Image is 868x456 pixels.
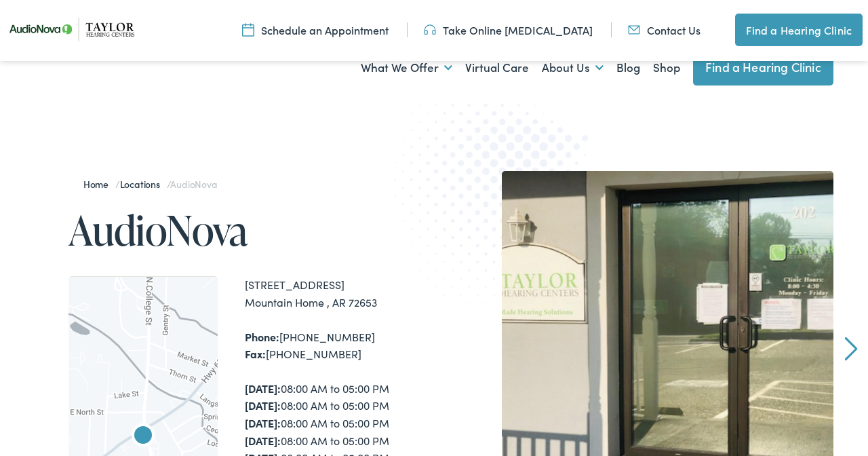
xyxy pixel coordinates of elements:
a: Find a Hearing Clinic [735,14,863,46]
a: Take Online [MEDICAL_DATA] [424,22,593,37]
strong: [DATE]: [245,398,281,413]
a: Contact Us [628,22,701,37]
strong: [DATE]: [245,381,281,396]
strong: [DATE]: [245,433,281,448]
a: Schedule an Appointment [242,22,389,37]
h1: AudioNova [68,208,434,252]
strong: Fax: [245,346,266,361]
a: Shop [653,43,680,93]
strong: [DATE]: [245,415,281,430]
div: [PHONE_NUMBER] [PHONE_NUMBER] [245,328,434,363]
img: utility icon [628,22,640,37]
span: AudioNova [170,177,216,191]
a: Locations [120,177,167,191]
img: utility icon [424,22,436,37]
a: Next [844,337,857,361]
div: AudioNova [127,421,159,453]
span: / / [83,177,217,191]
a: Blog [616,43,640,93]
a: About Us [542,43,604,93]
a: What We Offer [361,43,452,93]
strong: Phone: [245,329,279,344]
img: utility icon [242,22,254,37]
div: [STREET_ADDRESS] Mountain Home , AR 72653 [245,276,434,311]
a: Home [83,177,115,191]
a: Virtual Care [465,43,529,93]
a: Find a Hearing Clinic [693,49,833,85]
